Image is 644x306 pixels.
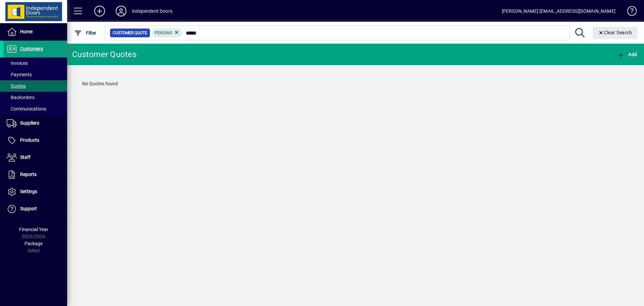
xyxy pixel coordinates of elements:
button: Clear [593,27,638,39]
a: Backorders [3,92,67,103]
div: [PERSON_NAME] [EMAIL_ADDRESS][DOMAIN_NAME] [502,6,615,16]
span: Settings [20,189,37,194]
span: Quotes [7,83,26,89]
span: Filter [74,30,97,36]
a: Knowledge Base [622,1,636,23]
span: Add [617,52,637,57]
span: Customers [20,46,43,51]
a: Products [3,132,67,149]
span: Package [24,241,43,246]
span: Reports [20,172,37,177]
span: Invoices [7,60,28,66]
div: Independent Doors [132,6,172,16]
button: Filter [72,27,98,39]
mat-chip: Pending Status: Pending [152,29,182,37]
button: Profile [110,5,132,17]
span: Customer Quote [113,30,147,36]
span: Support [20,206,37,211]
button: Add [615,48,639,60]
a: Communications [3,103,67,115]
span: Suppliers [20,120,39,126]
a: Suppliers [3,115,67,132]
span: Clear Search [598,30,632,35]
span: Staff [20,155,31,160]
a: Settings [3,183,67,200]
a: Payments [3,69,67,80]
a: Home [3,24,67,40]
span: Home [20,29,33,34]
a: Staff [3,149,67,166]
button: Add [89,5,110,17]
span: Payments [7,72,32,77]
a: Support [3,201,67,217]
a: Reports [3,166,67,183]
span: Pending [155,31,172,35]
a: Invoices [3,57,67,69]
span: Communications [7,106,46,112]
span: Backorders [7,95,35,100]
a: Quotes [3,80,67,92]
div: No Quotes found [75,74,636,94]
span: Products [20,137,39,143]
div: Customer Quotes [72,49,137,60]
span: Financial Year [19,227,48,232]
